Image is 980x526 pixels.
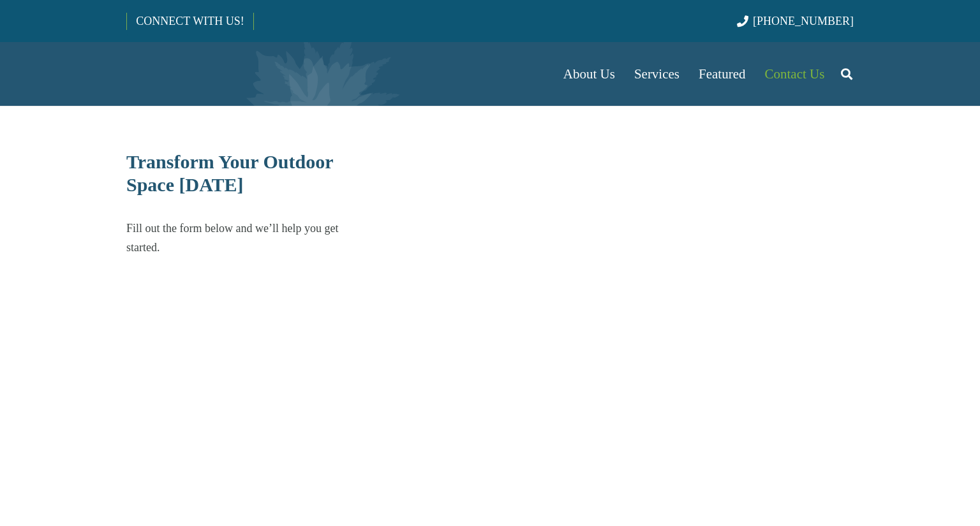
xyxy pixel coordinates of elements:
[625,42,689,106] a: Services
[737,15,854,27] a: [PHONE_NUMBER]
[753,15,854,27] span: [PHONE_NUMBER]
[699,66,745,82] span: Featured
[834,58,859,90] a: Search
[554,42,625,106] a: About Us
[755,42,835,106] a: Contact Us
[765,66,825,82] span: Contact Us
[126,48,338,99] a: Borst-Logo
[689,42,755,106] a: Featured
[127,6,253,36] a: CONNECT WITH US!
[126,151,333,195] span: Transform Your Outdoor Space [DATE]
[563,66,615,82] span: About Us
[126,219,364,257] p: Fill out the form below and we’ll help you get started.
[634,66,679,82] span: Services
